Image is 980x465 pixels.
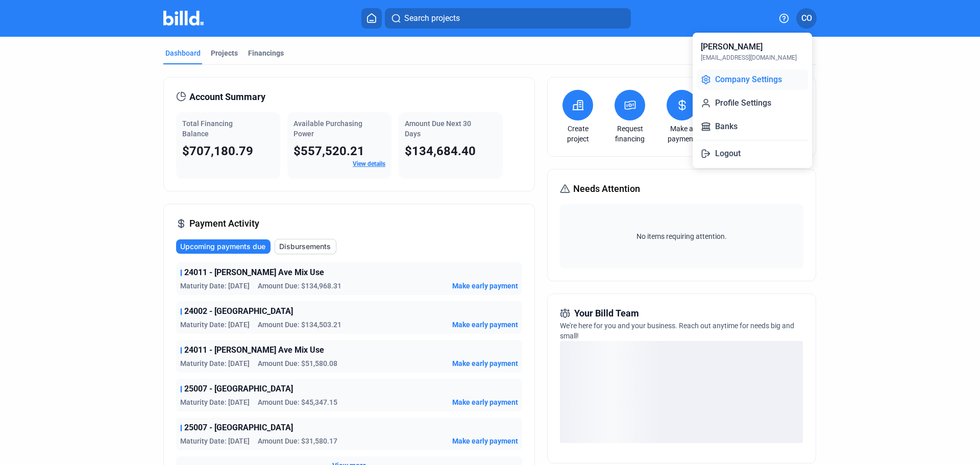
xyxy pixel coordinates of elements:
div: [PERSON_NAME] [701,41,763,53]
button: Banks [697,116,808,137]
button: Profile Settings [697,93,808,113]
button: Logout [697,143,808,164]
div: [EMAIL_ADDRESS][DOMAIN_NAME] [701,53,797,62]
button: Company Settings [697,69,808,90]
